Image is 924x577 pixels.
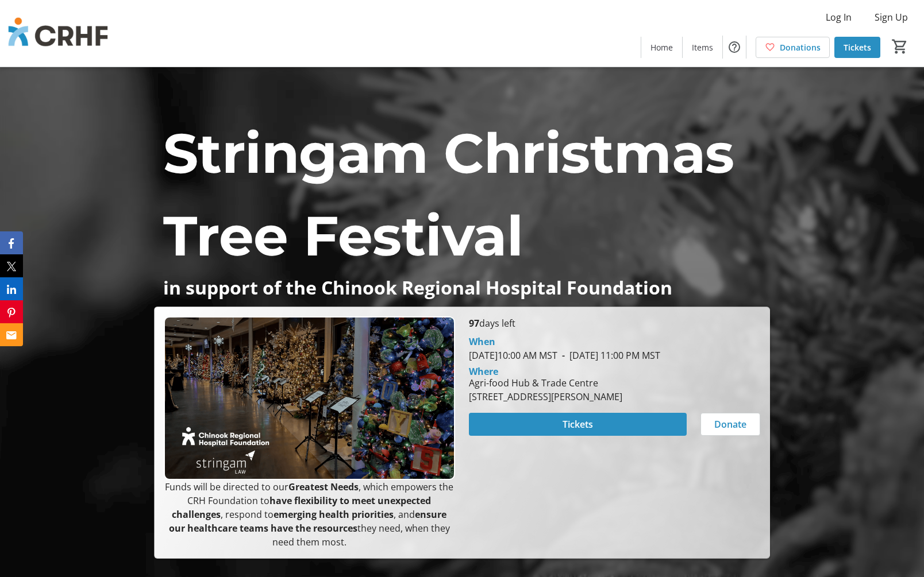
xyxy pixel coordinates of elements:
div: [STREET_ADDRESS][PERSON_NAME] [469,390,622,404]
img: Campaign CTA Media Photo [164,316,455,480]
span: Tickets [563,417,593,431]
div: When [469,335,495,348]
a: Tickets [834,37,880,58]
span: Sign Up [875,10,908,24]
button: Tickets [469,413,687,436]
p: days left [469,316,760,330]
strong: have flexibility to meet unexpected challenges [172,494,431,521]
a: Home [641,37,682,58]
img: Chinook Regional Hospital Foundation's Logo [7,5,109,62]
span: Tickets [844,41,871,53]
div: Agri-food Hub & Trade Centre [469,376,622,390]
strong: Greatest Needs [288,481,359,493]
span: Stringam Christmas Tree Festival [163,119,734,269]
a: Donations [756,37,830,58]
button: Cart [890,36,910,57]
button: Log In [817,8,861,26]
a: Items [683,37,722,58]
span: 97 [469,317,479,330]
span: Items [692,41,713,53]
span: [DATE] 10:00 AM MST [469,349,557,362]
button: Donate [700,413,760,436]
span: Log In [826,10,852,24]
span: Home [650,41,673,53]
p: in support of the Chinook Regional Hospital Foundation [163,277,761,297]
span: Donate [714,417,746,431]
span: [DATE] 11:00 PM MST [557,349,660,362]
button: Sign Up [865,8,917,26]
p: Funds will be directed to our , which empowers the CRH Foundation to , respond to , and they need... [164,480,455,549]
div: Where [469,367,498,376]
button: Help [723,36,746,59]
span: - [557,349,569,362]
span: Donations [780,41,821,53]
strong: emerging health priorities [274,508,394,521]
